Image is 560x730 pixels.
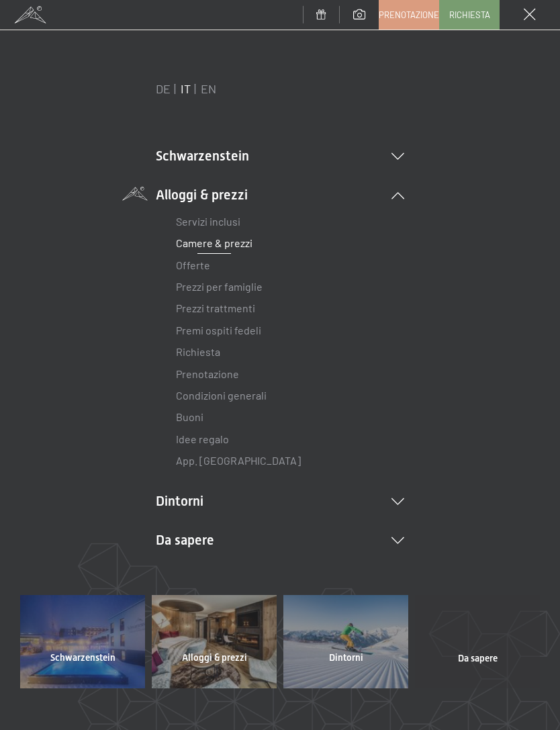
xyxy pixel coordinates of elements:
[17,595,148,689] a: Schwarzenstein Schwarzensteinsuite con sauna finlandese
[412,595,543,689] a: Da sapere Schwarzensteinsuite con sauna finlandese
[379,9,439,21] span: Prenotazione
[176,454,301,467] a: App. [GEOGRAPHIC_DATA]
[176,302,255,314] a: Prezzi trattmenti
[176,367,239,380] a: Prenotazione
[156,81,171,96] a: DE
[458,652,498,666] span: Da sapere
[176,324,261,336] a: Premi ospiti fedeli
[201,81,216,96] a: EN
[176,345,220,358] a: Richiesta
[176,259,210,271] a: Offerte
[176,280,263,293] a: Prezzi per famiglie
[329,651,363,665] span: Dintorni
[379,1,438,29] a: Prenotazione
[176,389,267,402] a: Condizioni generali
[176,432,229,445] a: Idee regalo
[182,651,247,665] span: Alloggi & prezzi
[440,1,499,29] a: Richiesta
[280,595,412,689] a: Dintorni Schwarzensteinsuite con sauna finlandese
[181,81,191,96] a: IT
[176,410,203,423] a: Buoni
[449,9,490,21] span: Richiesta
[176,215,240,228] a: Servizi inclusi
[50,651,115,665] span: Schwarzenstein
[148,595,280,689] a: Alloggi & prezzi Schwarzensteinsuite con sauna finlandese
[176,236,252,249] a: Camere & prezzi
